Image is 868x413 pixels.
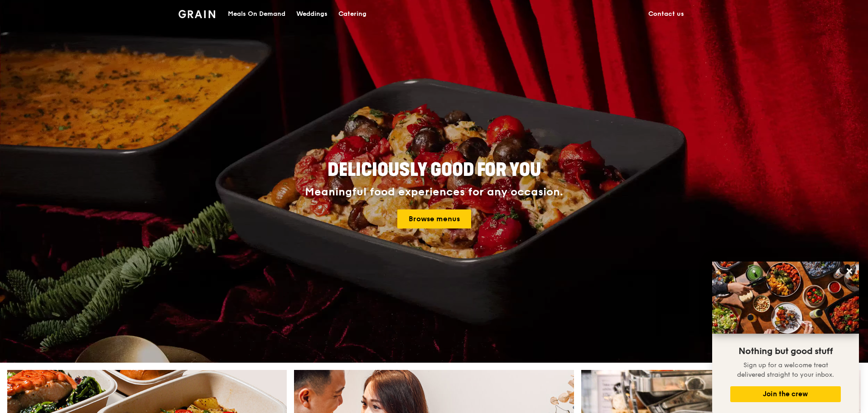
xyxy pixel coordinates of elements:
[737,361,834,379] span: Sign up for a welcome treat delivered straight to your inbox.
[228,0,285,28] div: Meals On Demand
[730,386,841,402] button: Join the crew
[712,262,859,334] img: DSC07876-Edit02-Large.jpeg
[328,159,541,181] span: Deliciously good for you
[397,209,471,228] a: Browse menus
[643,0,690,28] a: Contact us
[333,0,372,28] a: Catering
[842,264,857,278] button: Close
[338,0,366,28] div: Catering
[271,186,597,199] div: Meaningful food experiences for any occasion.
[178,10,215,18] img: Grain
[296,0,328,28] div: Weddings
[738,346,833,357] span: Nothing but good stuff
[291,0,333,28] a: Weddings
